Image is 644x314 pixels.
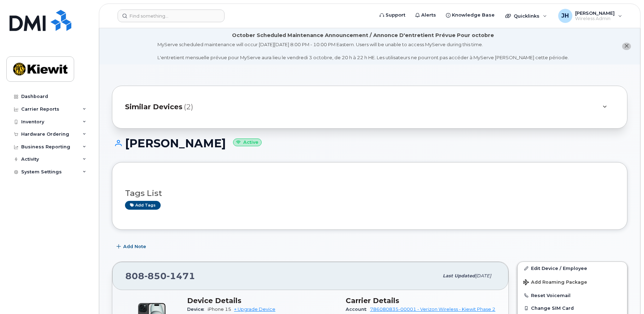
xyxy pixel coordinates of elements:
[125,201,161,210] a: Add tags
[184,102,193,112] span: (2)
[112,137,627,149] h1: [PERSON_NAME]
[346,307,370,312] span: Account
[475,273,491,278] span: [DATE]
[125,271,195,281] span: 808
[167,271,195,281] span: 1471
[112,240,152,253] button: Add Note
[443,273,475,278] span: Last updated
[518,289,627,302] button: Reset Voicemail
[157,41,569,61] div: MyServe scheduled maintenance will occur [DATE][DATE] 8:00 PM - 10:00 PM Eastern. Users will be u...
[613,283,639,309] iframe: Messenger Launcher
[125,189,614,198] h3: Tags List
[233,138,262,147] small: Active
[123,243,146,250] span: Add Note
[518,275,627,289] button: Add Roaming Package
[523,279,587,286] span: Add Roaming Package
[234,307,275,312] a: + Upgrade Device
[370,307,495,312] a: 786080835-00001 - Verizon Wireless - Kiewit Phase 2
[187,296,337,305] h3: Device Details
[518,262,627,275] a: Edit Device / Employee
[144,271,167,281] span: 850
[187,307,208,312] span: Device
[208,307,231,312] span: iPhone 15
[232,32,494,39] div: October Scheduled Maintenance Announcement / Annonce D'entretient Prévue Pour octobre
[622,43,631,50] button: close notification
[346,296,496,305] h3: Carrier Details
[125,102,183,112] span: Similar Devices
